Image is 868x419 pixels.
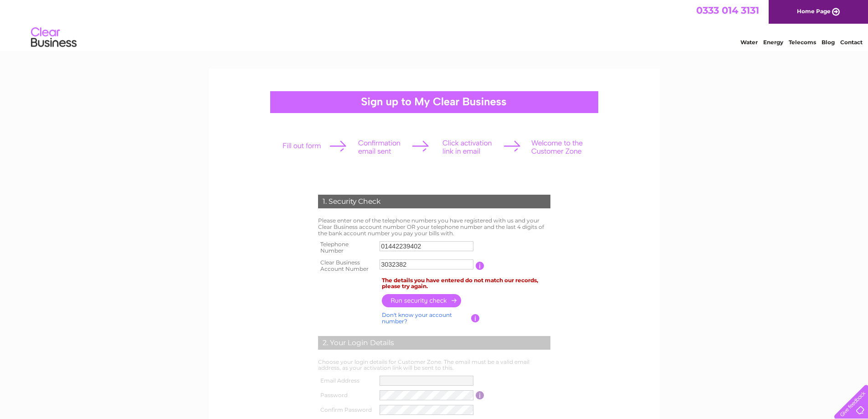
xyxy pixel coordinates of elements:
[316,215,553,238] td: Please enter one of the telephone numbers you have registered with us and your Clear Business acc...
[316,238,378,257] th: Telephone Number
[840,39,863,46] a: Contact
[31,24,77,52] img: logo.png
[476,262,484,270] input: Information
[380,275,553,292] td: The details you have entered do not match our records, please try again.
[219,5,650,44] div: Clear Business is a trading name of Verastar Limited (registered in [GEOGRAPHIC_DATA] No. 3667643...
[318,195,550,208] div: 1. Security Check
[316,403,378,417] th: Confirm Password
[476,391,484,399] input: Information
[789,39,816,46] a: Telecoms
[318,336,550,350] div: 2. Your Login Details
[316,388,378,403] th: Password
[471,314,480,322] input: Information
[316,357,553,374] td: Choose your login details for Customer Zone. The email must be a valid email address, as your act...
[316,373,378,388] th: Email Address
[763,39,783,46] a: Energy
[696,5,759,16] a: 0333 014 3131
[316,257,378,275] th: Clear Business Account Number
[822,39,835,46] a: Blog
[382,311,452,325] a: Don't know your account number?
[740,39,758,46] a: Water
